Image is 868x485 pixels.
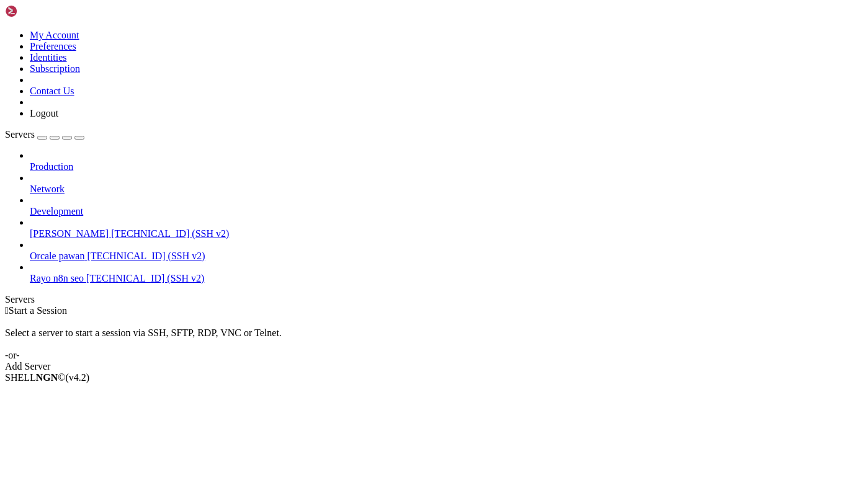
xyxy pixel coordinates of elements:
span: Network [30,184,65,194]
a: My Account [30,30,79,40]
li: Orcale pawan [TECHNICAL_ID] (SSH v2) [30,239,863,262]
li: [PERSON_NAME] [TECHNICAL_ID] (SSH v2) [30,217,863,239]
span: SHELL © [5,372,89,383]
span: Rayo n8n seo [30,273,84,283]
a: Production [30,161,863,172]
a: Rayo n8n seo [TECHNICAL_ID] (SSH v2) [30,273,863,284]
span: Servers [5,129,35,140]
li: Rayo n8n seo [TECHNICAL_ID] (SSH v2) [30,262,863,284]
li: Production [30,150,863,172]
span: Start a Session [9,305,67,316]
span: [PERSON_NAME] [30,228,109,239]
div: Select a server to start a session via SSH, SFTP, RDP, VNC or Telnet. -or- [5,316,863,361]
a: Preferences [30,41,76,51]
span: 4.2.0 [66,372,90,383]
b: NGN [36,372,58,383]
a: [PERSON_NAME] [TECHNICAL_ID] (SSH v2) [30,228,863,239]
div: Servers [5,294,863,305]
span:  [5,305,9,316]
a: Development [30,206,863,217]
a: Network [30,184,863,195]
a: Subscription [30,63,80,74]
span: [TECHNICAL_ID] (SSH v2) [86,273,204,283]
li: Development [30,195,863,217]
img: Shellngn [5,5,76,17]
span: Production [30,161,73,172]
div: Add Server [5,361,863,372]
span: [TECHNICAL_ID] (SSH v2) [87,251,205,261]
li: Network [30,172,863,195]
span: [TECHNICAL_ID] (SSH v2) [111,228,229,239]
a: Servers [5,129,84,140]
a: Orcale pawan [TECHNICAL_ID] (SSH v2) [30,251,863,262]
a: Logout [30,108,58,118]
a: Contact Us [30,86,74,96]
a: Identities [30,52,67,63]
span: Orcale pawan [30,251,84,261]
span: Development [30,206,83,216]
